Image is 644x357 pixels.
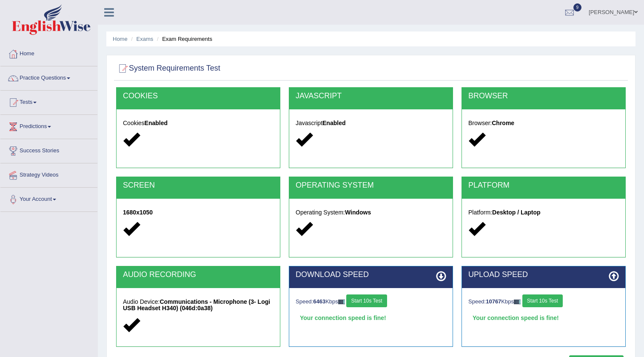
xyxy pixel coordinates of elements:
[296,271,446,279] h2: DOWNLOAD SPEED
[468,311,619,324] div: Your connection speed is fine!
[123,181,274,190] h2: SCREEN
[296,311,446,324] div: Your connection speed is fine!
[145,120,168,126] strong: Enabled
[0,115,97,136] a: Predictions
[296,181,446,190] h2: OPERATING SYSTEM
[296,120,446,126] h5: Javascript
[155,35,212,43] li: Exam Requirements
[0,91,97,112] a: Tests
[0,139,97,160] a: Success Stories
[346,294,387,307] button: Start 10s Test
[338,300,345,304] img: ajax-loader-fb-connection.gif
[468,294,619,309] div: Speed: Kbps
[492,120,514,126] strong: Chrome
[0,188,97,209] a: Your Account
[123,271,274,279] h2: AUDIO RECORDING
[123,92,274,100] h2: COOKIES
[113,36,128,42] a: Home
[137,36,154,42] a: Exams
[468,92,619,100] h2: BROWSER
[296,92,446,100] h2: JAVASCRIPT
[322,120,345,126] strong: Enabled
[296,294,446,309] div: Speed: Kbps
[123,299,274,312] h5: Audio Device:
[296,209,446,216] h5: Operating System:
[468,271,619,279] h2: UPLOAD SPEED
[0,42,97,63] a: Home
[468,209,619,216] h5: Platform:
[522,294,563,307] button: Start 10s Test
[123,120,274,126] h5: Cookies
[514,300,521,304] img: ajax-loader-fb-connection.gif
[486,298,501,305] strong: 10767
[468,181,619,190] h2: PLATFORM
[313,298,325,305] strong: 6463
[0,66,97,88] a: Practice Questions
[492,209,541,216] strong: Desktop / Laptop
[468,120,619,126] h5: Browser:
[123,298,270,311] strong: Communications - Microphone (3- Logi USB Headset H340) (046d:0a38)
[123,209,153,216] strong: 1680x1050
[116,62,220,75] h2: System Requirements Test
[573,3,582,11] span: 9
[345,209,371,216] strong: Windows
[0,163,97,185] a: Strategy Videos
